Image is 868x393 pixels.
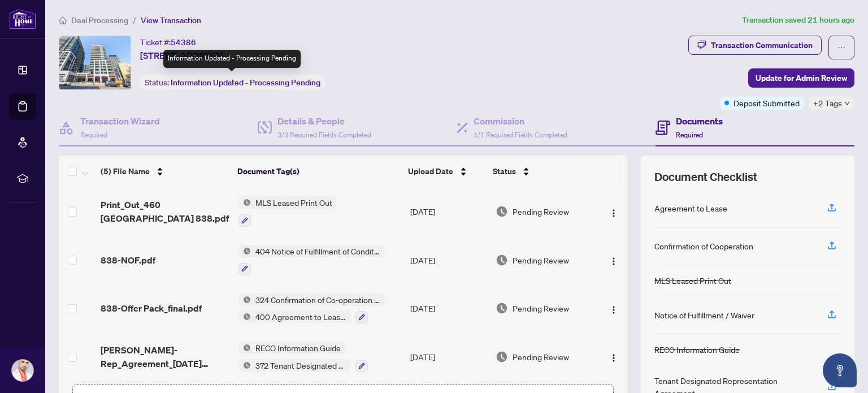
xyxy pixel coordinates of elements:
[238,310,251,323] img: Status Icon
[406,284,491,333] td: [DATE]
[163,50,301,68] div: Information Updated - Processing Pending
[140,49,223,62] span: [STREET_ADDRESS]
[406,332,491,381] td: [DATE]
[9,8,36,29] img: logo
[101,253,155,267] span: 838-NOF.pdf
[277,131,371,139] span: 3/3 Required Fields Completed
[238,342,251,354] img: Status Icon
[101,343,229,370] span: [PERSON_NAME]-Rep_Agreement_[DATE] 07_54_58.pdf
[238,245,385,275] button: Status Icon404 Notice of Fulfillment of Condition(s) - Agreement to Lease - Residential
[140,75,325,90] div: Status:
[238,342,368,372] button: Status IconRECO Information GuideStatus Icon372 Tenant Designated Representation Agreement - Auth...
[609,353,618,362] img: Logo
[654,202,727,214] div: Agreement to Lease
[605,299,623,317] button: Logo
[496,302,508,314] img: Document Status
[609,305,618,314] img: Logo
[403,156,488,187] th: Upload Date
[171,77,320,88] span: Information Updated - Processing Pending
[251,310,351,323] span: 400 Agreement to Lease - Residential
[406,236,491,284] td: [DATE]
[238,196,337,227] button: Status IconMLS Leased Print Out
[688,36,822,55] button: Transaction Communication
[513,351,569,363] span: Pending Review
[71,15,128,25] span: Deal Processing
[59,16,67,24] span: home
[654,240,753,252] div: Confirmation of Cooperation
[676,131,703,139] span: Required
[80,114,160,128] h4: Transaction Wizard
[493,165,516,178] span: Status
[609,257,618,266] img: Logo
[844,101,850,106] span: down
[513,254,569,266] span: Pending Review
[408,165,453,178] span: Upload Date
[141,15,201,25] span: View Transaction
[251,196,337,209] span: MLS Leased Print Out
[748,68,854,88] button: Update for Admin Review
[406,187,491,236] td: [DATE]
[251,293,385,306] span: 324 Confirmation of Co-operation and Representation - Tenant/Landlord
[513,302,569,314] span: Pending Review
[238,196,251,209] img: Status Icon
[133,14,136,27] li: /
[238,359,251,372] img: Status Icon
[251,245,385,257] span: 404 Notice of Fulfillment of Condition(s) - Agreement to Lease - Residential
[605,348,623,366] button: Logo
[654,309,754,321] div: Notice of Fulfillment / Waiver
[233,156,404,187] th: Document Tag(s)
[238,293,385,324] button: Status Icon324 Confirmation of Co-operation and Representation - Tenant/LandlordStatus Icon400 Ag...
[676,114,723,128] h4: Documents
[605,251,623,269] button: Logo
[80,131,107,139] span: Required
[742,14,854,27] article: Transaction saved 21 hours ago
[513,205,569,218] span: Pending Review
[277,114,371,128] h4: Details & People
[654,343,740,356] div: RECO Information Guide
[474,131,567,139] span: 1/1 Required Fields Completed
[488,156,594,187] th: Status
[823,353,857,387] button: Open asap
[837,44,845,51] span: ellipsis
[171,37,196,47] span: 54386
[101,198,229,225] span: Print_Out_460 [GEOGRAPHIC_DATA] 838.pdf
[654,274,731,287] div: MLS Leased Print Out
[609,209,618,218] img: Logo
[101,165,150,178] span: (5) File Name
[711,36,813,54] div: Transaction Communication
[496,351,508,363] img: Document Status
[140,36,196,49] div: Ticket #:
[12,360,33,381] img: Profile Icon
[734,97,800,109] span: Deposit Submitted
[251,342,345,354] span: RECO Information Guide
[813,97,842,110] span: +2 Tags
[605,202,623,221] button: Logo
[756,69,847,87] span: Update for Admin Review
[59,36,131,89] img: IMG-C12306236_1.jpg
[238,245,251,257] img: Status Icon
[101,301,202,315] span: 838-Offer Pack_final.pdf
[474,114,567,128] h4: Commission
[496,205,508,218] img: Document Status
[496,254,508,266] img: Document Status
[251,359,351,372] span: 372 Tenant Designated Representation Agreement - Authority for Lease or Purchase
[96,156,233,187] th: (5) File Name
[238,293,251,306] img: Status Icon
[654,169,757,185] span: Document Checklist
